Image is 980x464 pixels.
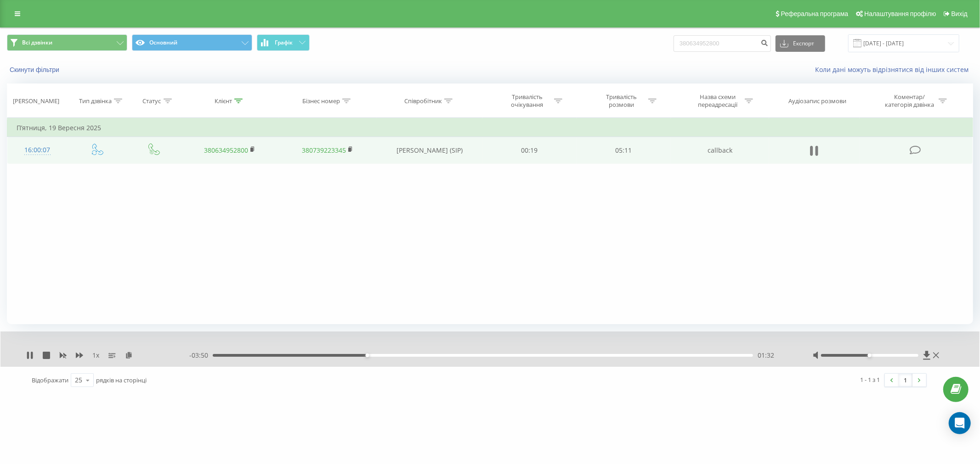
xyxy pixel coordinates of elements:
div: [PERSON_NAME] [13,97,59,105]
td: [PERSON_NAME] (SIP) [377,137,482,164]
button: Графік [257,34,310,51]
td: 00:19 [482,137,577,164]
a: Коли дані можуть відрізнятися вiд інших систем [815,65,973,74]
span: 1 x [92,351,99,360]
div: Коментар/категорія дзвінка [883,93,936,109]
div: Бізнес номер [302,97,340,105]
div: Open Intercom Messenger [949,412,971,434]
div: 1 - 1 з 1 [861,375,880,384]
button: Скинути фільтри [7,66,64,74]
div: Співробітник [404,97,442,105]
span: - 03:50 [189,351,213,360]
div: Статус [143,97,161,105]
div: Назва схеми переадресації [693,93,742,109]
a: 380634952800 [204,146,248,155]
span: Реферальна програма [781,10,849,17]
div: Тип дзвінка [79,97,112,105]
div: Тривалість очікування [503,93,552,109]
div: 25 [75,376,82,385]
span: Відображати [32,376,68,384]
span: Налаштування профілю [864,10,936,17]
span: Всі дзвінки [22,39,52,46]
span: Графік [275,39,293,46]
td: П’ятниця, 19 Вересня 2025 [7,119,973,137]
span: Вихід [952,10,968,17]
span: рядків на сторінці [96,376,147,384]
div: Тривалість розмови [597,93,646,109]
button: Експорт [776,35,825,52]
div: Accessibility label [868,354,872,357]
td: 05:11 [577,137,671,164]
a: 1 [899,374,912,387]
div: 16:00:07 [17,141,58,159]
button: Всі дзвінки [7,34,127,51]
div: Аудіозапис розмови [788,97,846,105]
button: Основний [132,34,252,51]
span: 01:32 [758,351,774,360]
div: Клієнт [215,97,232,105]
a: 380739223345 [302,146,346,155]
td: callback [671,137,769,164]
div: Accessibility label [365,354,369,357]
input: Пошук за номером [674,35,771,52]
